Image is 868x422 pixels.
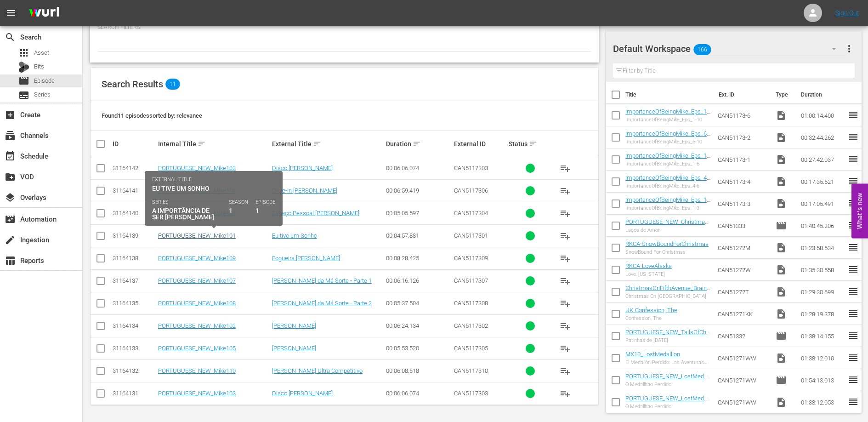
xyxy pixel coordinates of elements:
div: 31164133 [113,345,155,352]
span: Video [776,242,787,253]
th: Duration [795,82,851,108]
span: playlist_add [560,320,571,331]
td: 01:23:58.534 [797,237,848,259]
a: [PERSON_NAME] [272,345,316,352]
span: playlist_add [560,275,571,286]
span: CAN5117305 [454,345,488,352]
span: Video [776,397,787,408]
span: reorder [848,176,859,187]
a: ImportanceOfBeingMike_Eps_6-10 [625,130,710,144]
span: Search [5,32,16,43]
button: playlist_add [554,292,576,314]
span: Video [776,308,787,319]
span: reorder [848,308,859,319]
td: CAN51271WW [714,369,772,391]
div: 31164140 [113,210,155,217]
div: ImportanceOfBeingMike_Eps_6-10 [625,139,710,145]
p: Search Filters: [97,23,591,31]
span: Found 11 episodes sorted by: relevance [102,112,202,119]
td: 00:17:35.521 [797,171,848,193]
a: PORTUGUESE_NEW_Mike106 [158,187,236,194]
a: PORTUGUESE_NEW_Mike103 [158,390,236,397]
span: Video [776,132,787,143]
span: Asset [18,47,29,58]
a: PORTUGUESE_NEW_Mike107 [158,277,236,284]
span: playlist_add [560,388,571,399]
div: O Medallhao Perdido [625,404,710,410]
span: reorder [848,220,859,231]
span: Schedule [5,151,16,162]
span: CAN5117306 [454,187,488,194]
button: playlist_add [554,337,576,359]
td: 00:32:44.262 [797,126,848,148]
span: Video [776,110,787,121]
span: Channels [5,130,16,141]
button: playlist_add [554,360,576,382]
td: CAN51272M [714,237,772,259]
span: playlist_add [560,253,571,264]
span: sort [529,140,537,148]
span: playlist_add [560,185,571,196]
div: Christmas On [GEOGRAPHIC_DATA] [625,293,710,299]
span: reorder [848,131,859,143]
span: Episode [776,375,787,386]
span: Series [34,90,51,99]
span: Search Results [102,79,163,90]
div: 00:06:59.419 [386,187,452,194]
td: CAN51333 [714,215,772,237]
a: [PERSON_NAME] da Má Sorte - Parte 1 [272,277,372,284]
div: 31164139 [113,232,155,239]
a: PORTUGUESE_NEW_ChristmasWreathsAndRibbons [625,218,709,232]
th: Ext. ID [713,82,771,108]
a: [PERSON_NAME] Ultra Competitivo [272,367,363,374]
td: CAN51272W [714,259,772,281]
a: Espaço Pessoal [PERSON_NAME] [272,210,359,217]
span: Episode [776,331,787,342]
div: 31164141 [113,187,155,194]
span: Episode [18,75,29,86]
td: 01:38:12.010 [797,347,848,369]
td: 01:40:45.206 [797,215,848,237]
span: reorder [848,374,859,385]
span: menu [6,7,17,18]
span: Create [5,109,16,120]
div: Confession, The [625,315,677,321]
a: PORTUGUESE_NEW_LostMedallion [625,373,710,387]
a: UK-Confession, The [625,307,677,314]
span: CAN5117308 [454,300,488,307]
span: CAN5117309 [454,255,488,262]
a: Disco [PERSON_NAME] [272,165,333,171]
a: [PERSON_NAME] da Má Sorte - Parte 2 [272,300,372,307]
td: CAN51332 [714,325,772,347]
div: 31164134 [113,322,155,329]
div: Love, [US_STATE] [625,271,672,277]
a: ImportanceOfBeingMike_Eps_1-10 [625,108,710,122]
td: 01:35:30.558 [797,259,848,281]
a: Eu tive um Sonho [272,232,317,239]
div: El Medallón Perdido: Las Aventuras de [PERSON_NAME] [625,359,710,365]
a: Fogueira [PERSON_NAME] [272,255,340,262]
span: Overlays [5,192,16,203]
td: CAN51271WW [714,347,772,369]
span: Video [776,154,787,165]
button: playlist_add [554,180,576,202]
a: ChristmasOnFifthAvenue_BrainPower [625,285,710,298]
span: CAN5117310 [454,367,488,374]
span: CAN5117302 [454,322,488,329]
a: MX10_LostMedallion [625,351,680,358]
div: 00:06:08.618 [386,367,452,374]
span: reorder [848,330,859,341]
span: CAN5117307 [454,277,488,284]
div: 00:06:24.134 [386,322,452,329]
a: PORTUGUESE_NEW_Mike108 [158,300,236,307]
a: [PERSON_NAME] [272,322,316,329]
td: CAN51271WW [714,391,772,413]
div: SnowBound For Christmas [625,249,709,255]
span: reorder [848,396,859,407]
a: RKCA-SnowBoundForChristmas [625,240,709,247]
img: ans4CAIJ8jUAAAAAAAAAAAAAAAAAAAAAAAAgQb4GAAAAAAAAAAAAAAAAAAAAAAAAJMjXAAAAAAAAAAAAAAAAAAAAAAAAgAT5G... [22,2,66,24]
div: 31164138 [113,255,155,262]
span: 166 [694,40,711,59]
div: 00:06:06.074 [386,165,452,171]
span: Automation [5,214,16,225]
